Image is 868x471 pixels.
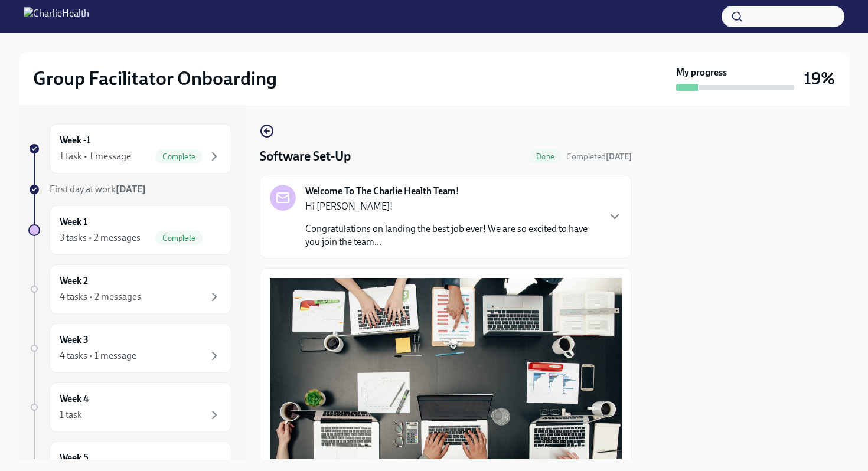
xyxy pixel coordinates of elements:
div: 1 task [60,408,82,421]
div: 3 tasks • 2 messages [60,231,141,244]
span: Complete [155,234,203,243]
a: Week 41 task [28,382,231,432]
strong: [DATE] [116,184,146,195]
strong: Welcome To The Charlie Health Team! [305,185,459,198]
p: Hi [PERSON_NAME]! [305,200,598,213]
a: Week -11 task • 1 messageComplete [28,124,231,174]
h6: Week 1 [60,215,87,228]
img: CharlieHealth [24,7,89,26]
span: Complete [155,152,203,161]
h2: Group Facilitator Onboarding [33,67,277,90]
a: Week 13 tasks • 2 messagesComplete [28,205,231,255]
div: 4 tasks • 2 messages [60,290,141,303]
strong: My progress [676,66,727,79]
h6: Week 3 [60,333,89,346]
a: First day at work[DATE] [28,183,231,196]
h6: Week 4 [60,392,89,405]
h6: Week -1 [60,134,90,147]
span: Done [529,152,562,161]
p: Congratulations on landing the best job ever! We are so excited to have you join the team... [305,223,598,248]
h6: Week 2 [60,274,88,287]
span: First day at work [50,184,146,195]
span: October 7th, 2025 16:19 [566,151,632,162]
h4: Software Set-Up [260,148,351,165]
a: Week 24 tasks • 2 messages [28,264,231,314]
a: Week 34 tasks • 1 message [28,323,231,373]
span: Completed [566,152,632,162]
strong: [DATE] [606,152,632,162]
h3: 19% [804,68,835,89]
h6: Week 5 [60,452,89,465]
div: 1 task • 1 message [60,150,131,163]
div: 4 tasks • 1 message [60,349,136,362]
